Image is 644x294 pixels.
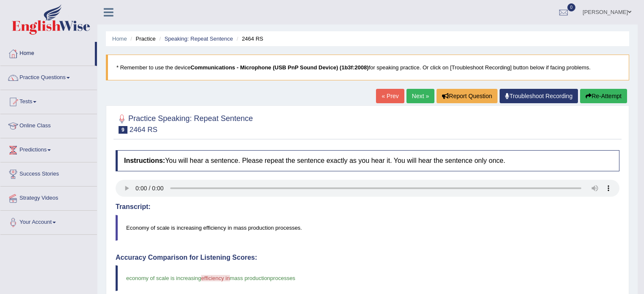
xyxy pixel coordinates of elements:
[0,162,97,184] a: Success Stories
[376,89,404,103] a: « Prev
[406,89,434,103] a: Next »
[567,3,576,11] span: 0
[270,275,295,281] span: processes
[116,215,619,241] blockquote: Economy of scale is increasing efficiency in mass production processes.
[116,150,619,171] h4: You will hear a sentence. Please repeat the sentence exactly as you hear it. You will hear the se...
[0,114,97,135] a: Online Class
[128,35,155,43] li: Practice
[130,126,158,134] small: 2464 RS
[437,89,498,103] button: Report Question
[0,66,97,87] a: Practice Questions
[201,275,230,281] span: efficiency in
[580,89,627,103] button: Re-Attempt
[0,211,97,232] a: Your Account
[0,187,97,208] a: Strategy Videos
[124,157,165,164] b: Instructions:
[116,203,619,211] h4: Transcript:
[230,275,270,281] span: mass production
[112,36,127,42] a: Home
[116,254,619,261] h4: Accuracy Comparison for Listening Scores:
[235,35,263,43] li: 2464 RS
[0,90,97,111] a: Tests
[119,126,127,134] span: 9
[191,64,369,71] b: Communications - Microphone (USB PnP Sound Device) (1b3f:2008)
[116,113,253,134] h2: Practice Speaking: Repeat Sentence
[106,55,629,80] blockquote: * Remember to use the device for speaking practice. Or click on [Troubleshoot Recording] button b...
[126,275,201,281] span: economy of scale is increasing
[500,89,578,103] a: Troubleshoot Recording
[0,42,95,63] a: Home
[0,138,97,159] a: Predictions
[164,36,233,42] a: Speaking: Repeat Sentence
